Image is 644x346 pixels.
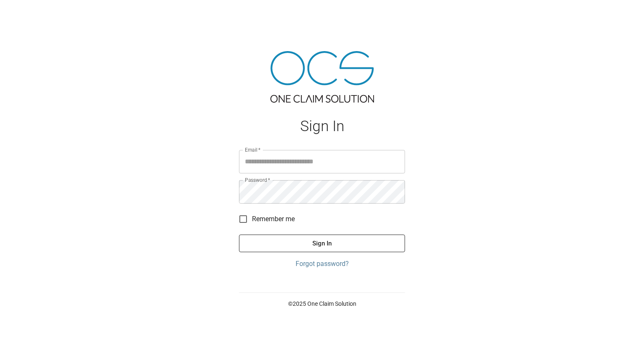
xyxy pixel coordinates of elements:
button: Sign In [239,235,405,252]
label: Password [245,176,270,183]
img: ocs-logo-white-transparent.png [10,5,44,22]
img: ocs-logo-tra.png [270,51,374,103]
label: Email [245,146,261,153]
h1: Sign In [239,118,405,135]
span: Remember me [252,214,295,224]
a: Forgot password? [239,259,405,269]
p: © 2025 One Claim Solution [239,300,405,308]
